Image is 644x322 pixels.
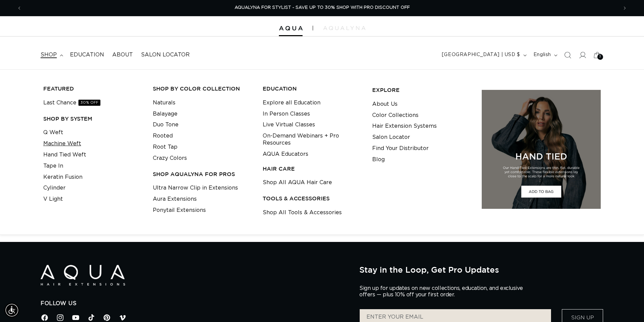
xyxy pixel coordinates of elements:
[43,182,66,194] a: Cylinder
[372,143,429,154] a: Find Your Distributor
[442,51,520,58] span: [GEOGRAPHIC_DATA] | USD $
[235,5,410,10] span: AQUALYNA FOR STYLIST - SAVE UP TO 30% SHOP WITH PRO DISCOUNT OFF
[372,121,437,132] a: Hair Extension Systems
[263,149,308,160] a: AQUA Educators
[263,119,315,130] a: Live Virtual Classes
[43,85,142,92] h3: FEATURED
[41,265,125,286] img: Aqua Hair Extensions
[43,149,86,160] a: Hand Tied Weft
[43,194,63,205] a: V Light
[41,51,57,58] span: shop
[359,285,528,298] p: Sign up for updates on new collections, education, and exclusive offers — plus 10% off your first...
[263,165,362,172] h3: HAIR CARE
[438,49,529,61] button: [GEOGRAPHIC_DATA] | USD $
[359,265,603,274] h2: Stay in the Loop, Get Pro Updates
[617,2,632,15] button: Next announcement
[41,300,349,307] h2: Follow Us
[599,54,601,60] span: 3
[66,47,108,63] a: Education
[153,97,175,108] a: Naturals
[153,153,187,164] a: Crazy Colors
[153,171,252,178] h3: Shop AquaLyna for Pros
[43,127,63,138] a: Q Weft
[141,51,190,58] span: Salon Locator
[263,108,310,120] a: In Person Classes
[112,51,133,58] span: About
[43,138,81,149] a: Machine Weft
[263,85,362,92] h3: EDUCATION
[153,130,173,142] a: Rooted
[108,47,137,63] a: About
[153,85,252,92] h3: Shop by Color Collection
[12,2,27,15] button: Previous announcement
[372,154,385,165] a: Blog
[263,207,342,218] a: Shop All Tools & Accessories
[372,99,398,110] a: About Us
[43,160,63,172] a: Tape In
[153,194,197,205] a: Aura Extensions
[372,110,419,121] a: Color Collections
[153,119,178,130] a: Duo Tone
[372,86,471,94] h3: EXPLORE
[279,26,303,31] img: Aqua Hair Extensions
[533,51,551,58] span: English
[4,303,19,318] div: Accessibility Menu
[153,182,238,194] a: Ultra Narrow Clip in Extensions
[263,97,320,108] a: Explore all Education
[153,205,206,216] a: Ponytail Extensions
[70,51,104,58] span: Education
[78,100,100,106] span: 30% OFF
[43,97,100,108] a: Last Chance30% OFF
[137,47,194,63] a: Salon Locator
[37,47,66,63] summary: shop
[263,177,332,188] a: Shop All AQUA Hair Care
[43,172,82,183] a: Keratin Fusion
[263,195,362,202] h3: TOOLS & ACCESSORIES
[560,48,575,63] summary: Search
[323,26,365,30] img: aqualyna.com
[529,49,560,61] button: English
[372,132,410,143] a: Salon Locator
[153,142,177,153] a: Root Tap
[153,108,177,120] a: Balayage
[263,130,362,149] a: On-Demand Webinars + Pro Resources
[43,115,142,122] h3: SHOP BY SYSTEM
